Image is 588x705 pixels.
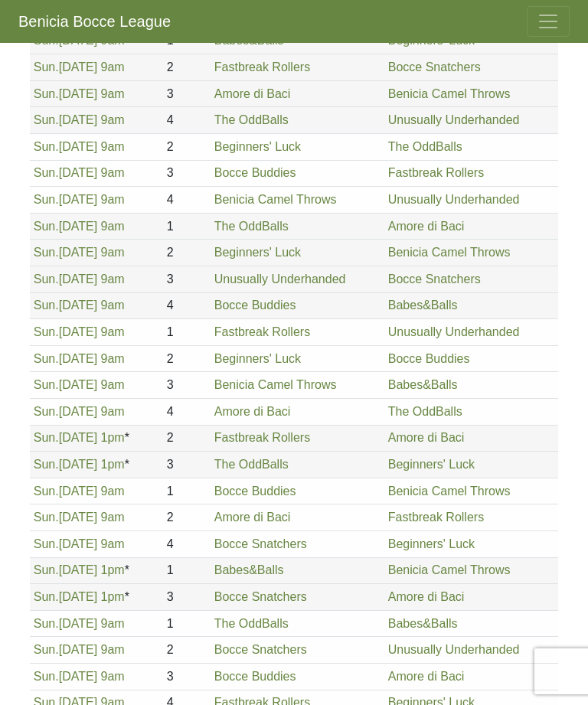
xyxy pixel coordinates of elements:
[163,134,211,161] td: 2
[34,87,59,100] span: Sun.
[163,319,211,346] td: 1
[388,405,462,418] a: The OddBalls
[388,590,465,603] a: Amore di Baci
[163,107,211,134] td: 4
[163,160,211,187] td: 3
[34,325,59,338] span: Sun.
[214,590,307,603] a: Bocce Snatchers
[34,220,125,233] a: Sun.[DATE] 9am
[34,511,125,524] a: Sun.[DATE] 9am
[214,60,310,73] a: Fastbreak Rollers
[388,299,458,312] a: Babes&Balls
[34,617,59,630] span: Sun.
[388,60,481,73] a: Bocce Snatchers
[34,166,125,179] a: Sun.[DATE] 9am
[34,378,125,391] a: Sun.[DATE] 9am
[34,273,59,286] span: Sun.
[388,246,511,259] a: Benicia Camel Throws
[34,670,59,683] span: Sun.
[214,617,289,630] a: The OddBalls
[388,670,465,683] a: Amore di Baci
[34,273,125,286] a: Sun.[DATE] 9am
[34,193,59,206] span: Sun.
[163,213,211,240] td: 1
[34,485,59,498] span: Sun.
[388,563,511,576] a: Benicia Camel Throws
[163,292,211,319] td: 4
[34,511,59,524] span: Sun.
[34,352,125,365] a: Sun.[DATE] 9am
[214,511,291,524] a: Amore di Baci
[214,405,291,418] a: Amore di Baci
[34,246,59,259] span: Sun.
[34,140,59,153] span: Sun.
[34,60,125,73] a: Sun.[DATE] 9am
[34,405,59,418] span: Sun.
[163,54,211,81] td: 2
[34,166,59,179] span: Sun.
[163,584,211,611] td: 3
[527,6,570,37] button: Toggle navigation
[388,431,465,444] a: Amore di Baci
[214,670,296,683] a: Bocce Buddies
[34,378,59,391] span: Sun.
[214,643,307,656] a: Bocce Snatchers
[163,80,211,107] td: 3
[34,405,125,418] a: Sun.[DATE] 9am
[388,166,484,179] a: Fastbreak Rollers
[163,240,211,266] td: 2
[34,299,59,312] span: Sun.
[388,273,481,286] a: Bocce Snatchers
[214,166,296,179] a: Bocce Buddies
[388,511,484,524] a: Fastbreak Rollers
[34,431,59,444] span: Sun.
[214,140,301,153] a: Beginners' Luck
[34,113,59,126] span: Sun.
[388,140,462,153] a: The OddBalls
[163,425,211,452] td: 2
[214,458,289,471] a: The OddBalls
[214,273,346,286] a: Unusually Underhanded
[34,617,125,630] a: Sun.[DATE] 9am
[34,590,125,603] a: Sun.[DATE] 1pm
[163,345,211,372] td: 2
[214,352,301,365] a: Beginners' Luck
[34,299,125,312] a: Sun.[DATE] 9am
[34,643,59,656] span: Sun.
[34,537,59,550] span: Sun.
[34,431,125,444] a: Sun.[DATE] 1pm
[214,220,289,233] a: The OddBalls
[34,458,59,471] span: Sun.
[163,187,211,214] td: 4
[163,610,211,637] td: 1
[388,617,458,630] a: Babes&Balls
[388,643,520,656] a: Unusually Underhanded
[163,398,211,425] td: 4
[34,113,125,126] a: Sun.[DATE] 9am
[18,6,171,37] a: Benicia Bocce League
[34,537,125,550] a: Sun.[DATE] 9am
[34,220,59,233] span: Sun.
[214,431,310,444] a: Fastbreak Rollers
[163,372,211,399] td: 3
[163,663,211,690] td: 3
[34,325,125,338] a: Sun.[DATE] 9am
[214,246,301,259] a: Beginners' Luck
[388,537,475,550] a: Beginners' Luck
[34,352,59,365] span: Sun.
[163,266,211,293] td: 3
[388,485,511,498] a: Benicia Camel Throws
[388,378,458,391] a: Babes&Balls
[163,557,211,584] td: 1
[34,246,125,259] a: Sun.[DATE] 9am
[34,643,125,656] a: Sun.[DATE] 9am
[163,530,211,557] td: 4
[214,299,296,312] a: Bocce Buddies
[214,485,296,498] a: Bocce Buddies
[34,193,125,206] a: Sun.[DATE] 9am
[34,458,125,471] a: Sun.[DATE] 1pm
[34,87,125,100] a: Sun.[DATE] 9am
[388,325,520,338] a: Unusually Underhanded
[34,563,125,576] a: Sun.[DATE] 1pm
[163,452,211,478] td: 3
